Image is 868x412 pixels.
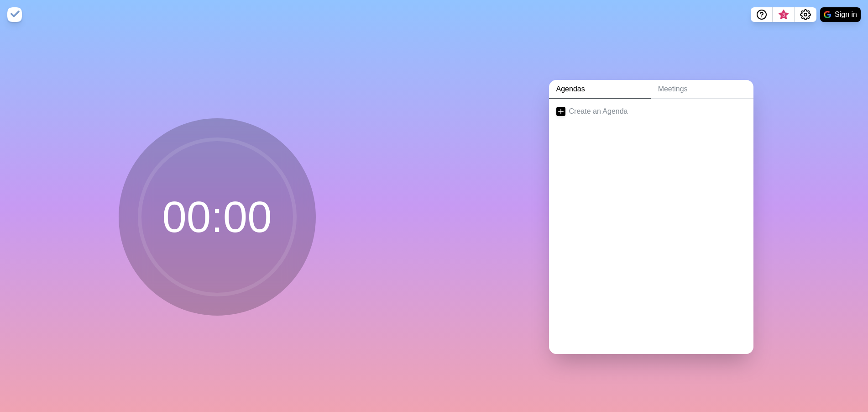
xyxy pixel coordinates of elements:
[549,99,753,124] a: Create an Agenda
[549,80,651,99] a: Agendas
[795,7,816,22] button: Settings
[651,80,753,99] a: Meetings
[780,11,787,19] span: 3
[751,7,773,22] button: Help
[824,11,831,18] img: google logo
[820,7,861,22] button: Sign in
[7,7,22,22] img: timeblocks logo
[773,7,795,22] button: What’s new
